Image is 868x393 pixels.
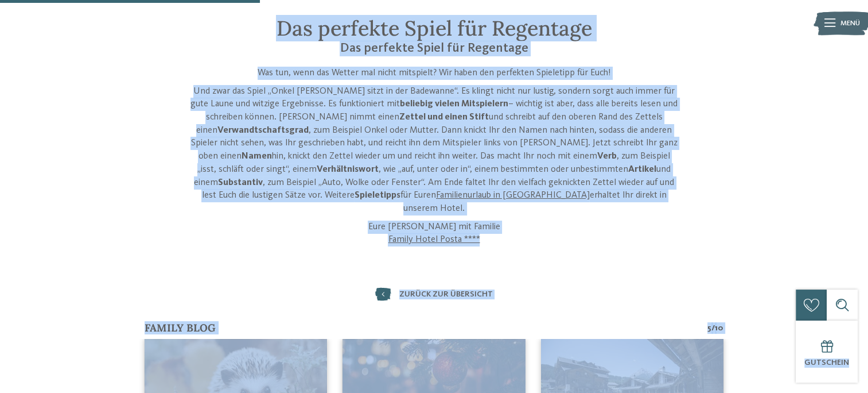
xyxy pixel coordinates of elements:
[189,85,680,215] p: Und zwar das Spiel „Onkel [PERSON_NAME] sitzt in der Badewanne“. Es klingt nicht nur lustig, sond...
[597,152,616,161] strong: Verb
[711,322,715,334] span: /
[145,321,216,334] span: Family Blog
[399,113,488,122] strong: Zettel und einen Stift
[218,178,263,187] strong: Substantiv
[400,99,508,109] strong: beliebig vielen Mitspielern
[435,191,589,200] a: Familienurlaub in [GEOGRAPHIC_DATA]
[388,235,480,244] a: Family Hotel Posta ****
[189,221,680,246] p: Eure [PERSON_NAME] mit Familie
[354,191,400,200] strong: Spieletipps
[241,152,271,161] strong: Namen
[189,67,680,80] p: Was tun, wenn das Wetter mal nicht mitspielt? Wir haben den perfekten Spieletipp für Euch!
[804,359,849,367] span: Gutschein
[796,321,858,383] a: Gutschein
[715,322,723,334] span: 10
[317,165,379,174] strong: Verhältniswort
[217,126,309,135] strong: Verwandtschaftsgrad
[340,42,528,55] span: Das perfekte Spiel für Regentage
[707,322,711,334] span: 5
[628,165,656,174] strong: Artikel
[375,288,493,301] a: zurück zur Übersicht
[399,290,493,299] span: zurück zur Übersicht
[276,15,591,41] span: Das perfekte Spiel für Regentage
